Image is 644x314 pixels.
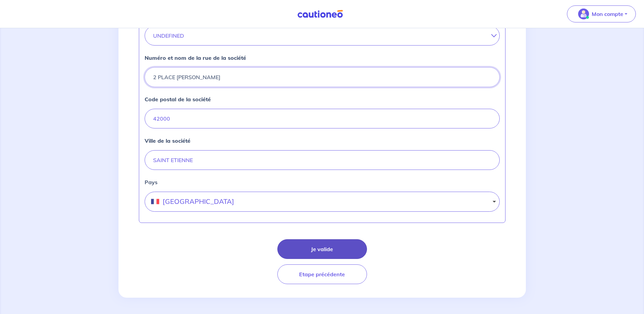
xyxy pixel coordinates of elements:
[277,264,367,284] button: Etape précédente
[592,10,623,18] p: Mon compte
[145,26,500,46] button: UNDEFINED
[578,8,589,19] img: illu_account_valid_menu.svg
[145,137,190,144] strong: Ville de la société
[145,109,500,128] input: 59000
[295,10,346,18] img: Cautioneo
[145,67,500,87] input: 54 rue nationale
[277,239,367,259] button: Je valide
[145,96,211,103] strong: Code postal de la société
[145,150,500,170] input: Lille
[567,5,636,22] button: illu_account_valid_menu.svgMon compte
[145,178,500,186] label: Pays
[145,192,500,212] button: [GEOGRAPHIC_DATA]
[145,54,246,61] strong: Numéro et nom de la rue de la société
